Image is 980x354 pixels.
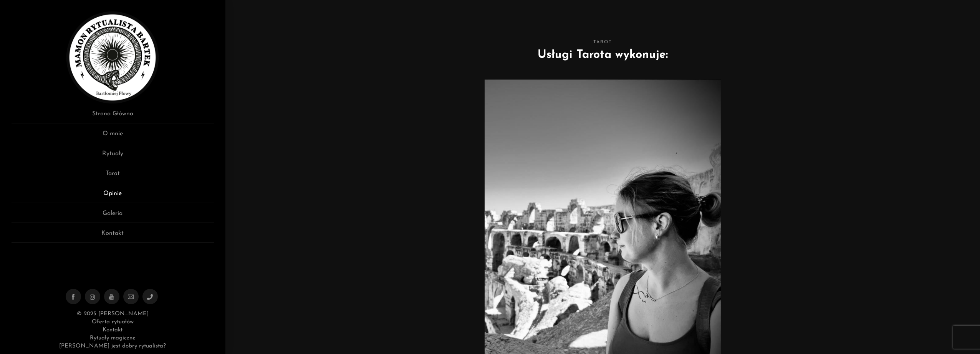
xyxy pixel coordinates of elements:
span: Tarot [237,38,968,46]
a: Kontakt [103,327,122,333]
a: O mnie [12,129,214,143]
a: Rytuały magiczne [90,335,135,341]
h2: Usługi Tarota wykonuje: [237,46,968,64]
a: Rytuały [12,149,214,163]
a: Tarot [12,169,214,183]
a: [PERSON_NAME] jest dobry rytualista? [59,343,166,349]
img: Rytualista Bartek [66,11,159,103]
a: Opinie [12,189,214,203]
a: Oferta rytuałów [92,319,133,325]
a: Kontakt [12,229,214,243]
a: Strona Główna [12,109,214,123]
a: Galeria [12,209,214,223]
